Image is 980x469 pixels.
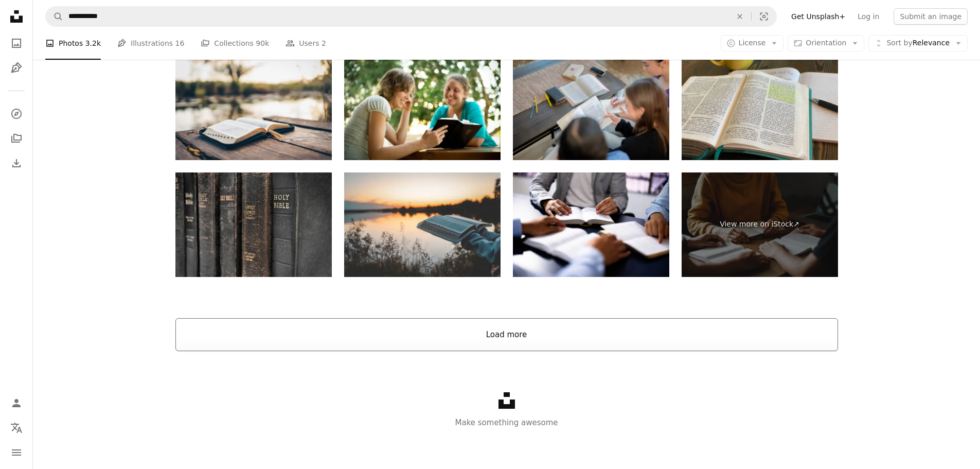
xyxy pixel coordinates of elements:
a: Log in / Sign up [6,393,27,413]
button: Sort byRelevance [868,35,968,51]
a: View more on iStock↗ [682,172,838,277]
p: Make something awesome [33,416,980,429]
img: Open Bible on a wooden board near the river [175,56,332,160]
span: Orientation [806,39,846,47]
button: Load more [175,318,838,351]
span: 16 [175,38,185,49]
button: Menu [6,442,27,463]
form: Find visuals sitewide [45,6,777,27]
button: Search Unsplash [46,7,63,26]
img: Studying the Bible [513,56,669,160]
a: Users 2 [286,27,326,60]
button: Language [6,418,27,438]
button: License [721,35,784,51]
img: Student Friends Reading the Bible [344,56,501,160]
button: Orientation [788,35,864,51]
span: 90k [256,38,269,49]
a: Collections 90k [201,27,269,60]
span: License [739,39,766,47]
img: Open Bible laying on table with highlighted passage. II Corinthians 10 [682,56,838,160]
a: Download History [6,153,27,173]
span: Sort by [886,39,912,47]
a: Home — Unsplash [6,6,27,29]
a: Illustrations 16 [117,27,184,60]
span: 2 [322,38,326,49]
a: Get Unsplash+ [785,8,851,25]
span: Relevance [886,38,950,48]
a: Explore [6,103,27,124]
img: Woman hands holding bible and reading at river in the morning [344,172,501,277]
img: Christian Preacher Leads Bible Study With Friends, Spreading Faith [513,172,669,277]
a: Collections [6,128,27,149]
a: Photos [6,33,27,54]
button: Clear [728,7,751,26]
img: Old Bibles [175,172,332,277]
a: Illustrations [6,58,27,78]
button: Submit an image [894,8,968,25]
a: Log in [851,8,885,25]
button: Visual search [752,7,776,26]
